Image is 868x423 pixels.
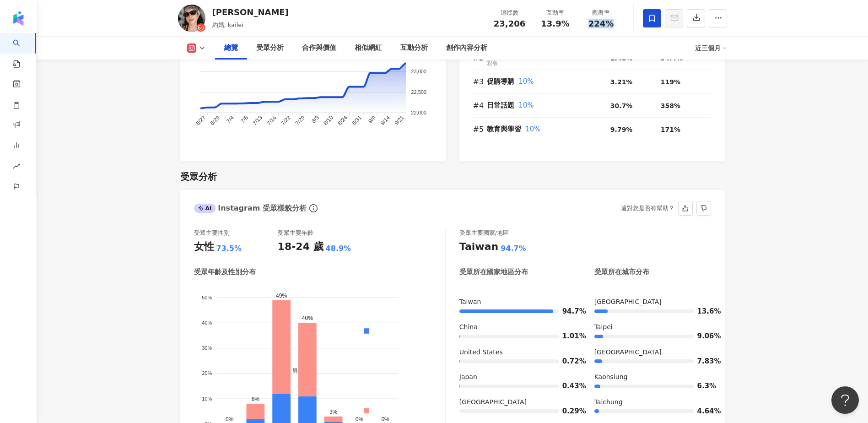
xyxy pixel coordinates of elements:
span: 10% [525,125,540,133]
span: 0.72% [562,358,576,365]
div: 這對您是否有幫助？ [621,201,674,215]
tspan: 7/29 [294,114,306,127]
span: 日常話題 [487,101,514,109]
div: 總覽 [224,43,238,54]
span: 7.83% [697,358,711,365]
span: 13.6% [697,308,711,315]
tspan: 9/21 [393,114,405,127]
span: 彩妝 [487,60,498,66]
div: 受眾分析 [180,170,217,183]
div: #4 [473,100,487,111]
div: 女性 [194,240,214,254]
img: logo icon [11,11,26,26]
div: 18-24 歲 [278,240,323,254]
div: [GEOGRAPHIC_DATA] [459,398,576,407]
div: 73.5% [216,244,242,254]
tspan: 8/3 [310,114,320,125]
div: Kaohsiung [594,373,711,382]
div: 合作與價值 [302,43,336,54]
span: 224% [588,19,614,28]
div: 觀看率 [584,8,619,17]
div: 受眾主要年齡 [278,229,313,237]
span: 3.21% [610,78,633,86]
span: 23,206 [494,19,525,28]
div: 受眾所在城市分布 [594,267,649,277]
a: search [13,33,31,69]
tspan: 8/24 [336,114,349,127]
div: 94.7% [501,244,526,254]
div: [GEOGRAPHIC_DATA] [594,298,711,307]
span: rise [13,157,20,178]
span: 男性 [286,368,303,374]
div: #5 [473,124,487,135]
div: 受眾所在國家地區分布 [459,267,528,277]
span: 9.06% [697,333,711,340]
span: 1.01% [562,333,576,340]
div: 48.9% [326,244,351,254]
span: 4.64% [697,408,711,415]
span: 6.3% [697,383,711,390]
div: 互動率 [538,8,573,17]
span: 30.7% [610,102,633,109]
div: United States [459,348,576,357]
div: Taiwan [459,298,576,307]
div: #3 [473,76,487,87]
tspan: 7/16 [265,114,278,127]
span: 約媽, kailei [212,22,243,28]
span: dislike [701,205,707,211]
tspan: 10% [202,396,212,401]
tspan: 7/4 [225,114,235,125]
tspan: 7/8 [239,114,249,125]
div: 互動分析 [400,43,428,54]
span: 94.4% [661,54,683,62]
div: 受眾主要國家/地區 [459,229,509,237]
tspan: 8/10 [322,114,334,127]
tspan: 23,000 [411,69,426,75]
div: [PERSON_NAME] [212,6,289,18]
div: Taichung [594,398,711,407]
div: Instagram 受眾樣貌分析 [194,203,307,213]
tspan: 6/27 [194,114,207,127]
span: 94.7% [562,308,576,315]
span: 119% [661,78,680,86]
tspan: 40% [202,320,212,325]
div: 近三個月 [695,41,727,55]
span: 促購導購 [487,77,514,86]
div: 受眾年齡及性別分布 [194,267,256,277]
div: Japan [459,373,576,382]
tspan: 7/13 [251,114,264,127]
span: 171% [661,126,680,133]
tspan: 9/9 [367,114,377,125]
iframe: Help Scout Beacon - Open [831,386,859,414]
div: Taiwan [459,240,498,254]
tspan: 50% [202,295,212,300]
div: China [459,323,576,332]
div: [GEOGRAPHIC_DATA] [594,348,711,357]
span: like [682,205,689,211]
tspan: 6/29 [209,114,221,127]
span: 358% [661,102,680,109]
div: Taipei [594,323,711,332]
tspan: 22,500 [411,90,426,95]
div: 受眾主要性別 [194,229,230,237]
span: 1.48% [610,54,633,62]
span: 0.29% [562,408,576,415]
span: 9.79% [610,126,633,133]
tspan: 22,000 [411,110,426,115]
span: 教育與學習 [487,125,521,133]
span: info-circle [308,203,319,214]
span: 0.43% [562,383,576,390]
span: 10% [518,77,534,86]
span: 13.9% [541,19,569,28]
tspan: 8/31 [350,114,363,127]
div: 相似網紅 [355,43,382,54]
span: 10% [518,101,534,109]
div: AI [194,204,216,213]
tspan: 7/22 [280,114,292,127]
tspan: 30% [202,346,212,351]
div: 受眾分析 [256,43,284,54]
tspan: 20% [202,371,212,376]
img: KOL Avatar [178,5,205,32]
tspan: 9/14 [379,114,391,127]
div: 追蹤數 [492,8,527,17]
